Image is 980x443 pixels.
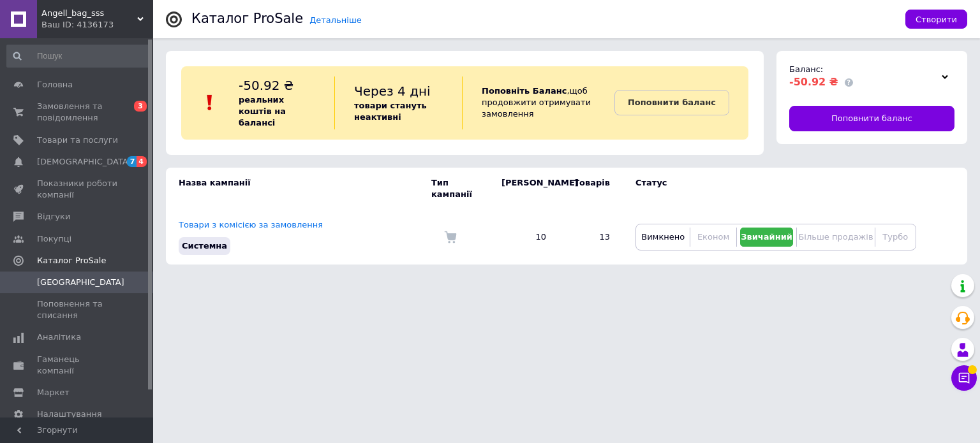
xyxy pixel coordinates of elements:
[37,277,124,288] span: [GEOGRAPHIC_DATA]
[37,211,70,222] span: Відгуки
[37,409,102,420] span: Налаштування
[37,101,118,124] span: Замовлення та повідомлення
[882,232,908,242] span: Турбо
[789,76,838,88] span: -50.92 ₴
[166,168,431,210] td: Назва кампанії
[137,156,147,167] span: 4
[37,331,81,343] span: Аналітика
[127,156,137,167] span: 7
[559,210,623,265] td: 13
[462,76,614,129] div: , щоб продовжити отримувати замовлення
[800,228,871,247] button: Більше продажів
[354,84,431,99] span: Через 4 дні
[41,19,153,31] div: Ваш ID: 4136173
[37,298,118,321] span: Поповнення та списання
[37,134,118,146] span: Товари та послуги
[639,228,687,247] button: Вимкнено
[37,233,71,245] span: Покупці
[309,15,362,25] a: Детальніше
[740,228,794,247] button: Звичайний
[489,210,559,265] td: 10
[798,232,873,242] span: Більше продажів
[354,101,427,122] b: товари стануть неактивні
[37,178,118,201] span: Показники роботи компанії
[831,113,912,124] span: Поповнити баланс
[37,255,106,266] span: Каталог ProSale
[951,365,977,391] button: Чат з покупцем
[482,86,567,96] b: Поповніть Баланс
[239,78,293,93] span: -50.92 ₴
[431,168,489,210] td: Тип кампанії
[697,232,729,242] span: Економ
[694,228,732,247] button: Економ
[37,156,131,168] span: [DEMOGRAPHIC_DATA]
[41,8,137,19] span: Angell_bag_sss
[444,231,457,243] img: Комісія за замовлення
[741,232,792,242] span: Звичайний
[641,232,685,242] span: Вимкнено
[614,90,729,115] a: Поповнити баланс
[916,15,957,24] span: Створити
[37,354,118,377] span: Гаманець компанії
[200,93,219,112] img: :exclamation:
[489,168,559,210] td: [PERSON_NAME]
[6,45,151,68] input: Пошук
[182,241,227,251] span: Системна
[559,168,623,210] td: Товарів
[879,228,912,247] button: Турбо
[623,168,916,210] td: Статус
[905,10,967,29] button: Створити
[37,79,73,91] span: Головна
[134,101,147,112] span: 3
[789,106,954,131] a: Поповнити баланс
[239,95,286,127] b: реальних коштів на балансі
[789,64,823,74] span: Баланс:
[628,98,716,107] b: Поповнити баланс
[37,387,70,398] span: Маркет
[191,12,303,25] div: Каталог ProSale
[179,220,323,229] a: Товари з комісією за замовлення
